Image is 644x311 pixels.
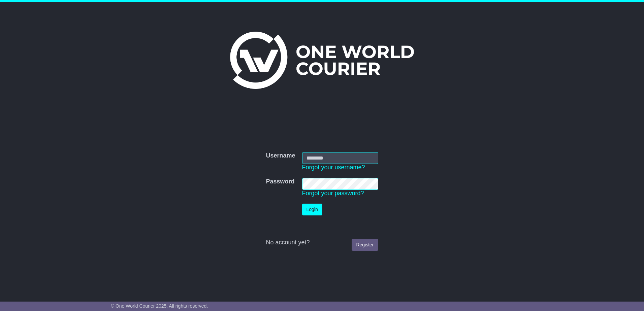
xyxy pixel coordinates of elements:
label: Username [266,152,295,160]
div: No account yet? [266,239,378,246]
img: One World [230,32,414,89]
span: © One World Courier 2025. All rights reserved. [111,303,208,309]
label: Password [266,178,294,185]
a: Forgot your password? [302,190,364,197]
a: Register [352,239,378,251]
button: Login [302,204,322,215]
a: Forgot your username? [302,164,365,171]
